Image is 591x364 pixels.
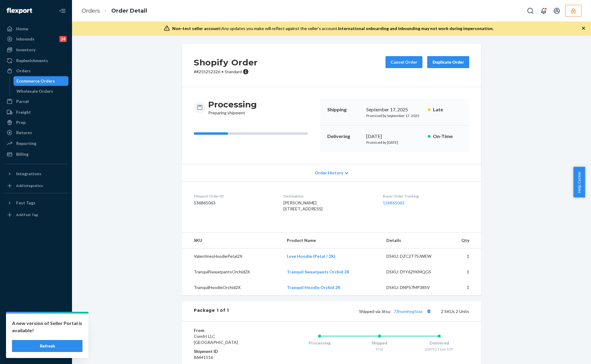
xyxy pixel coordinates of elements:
div: Prep [16,119,25,125]
th: Qty [447,233,481,248]
div: DSKU: DNPS7MP38SV [386,284,443,290]
dt: Shipment ID [194,348,265,354]
a: Orders [82,8,100,14]
td: TranquilHoodieOrchid2X [182,280,282,295]
span: Standard [225,69,242,74]
a: 136865063 [383,200,404,205]
button: Refresh [12,340,82,352]
th: Product Name [282,233,381,248]
div: Package 1 of 1 [194,307,229,315]
h2: Shopify Order [194,56,258,69]
div: Delivered [409,340,469,346]
div: Reporting [16,140,36,146]
dt: Destination [283,194,373,199]
div: September 17, 2025 [366,106,423,113]
div: Billing [16,151,28,157]
span: Order History [315,170,343,176]
dt: Buyer Order Tracking [383,194,469,199]
a: Reporting [4,139,68,148]
iframe: Opens a widget where you can chat to one of our agents [553,346,585,361]
dt: From [194,327,265,333]
div: DSKU: DZC2T7SJWEW [386,253,443,259]
span: International onboarding and inbounding may not work during impersonation. [338,26,493,31]
button: Cancel Order [385,56,422,68]
div: Inbounds [16,36,34,42]
div: Returns [16,130,32,136]
a: Ecommerce Orders [13,76,69,86]
div: Home [16,26,28,32]
p: # #255252326 [194,69,258,75]
button: Talk to Support [4,327,68,336]
span: Comfrt LLC [GEOGRAPHIC_DATA] [194,334,238,345]
img: Flexport logo [7,8,32,14]
button: Close Navigation [56,5,68,17]
div: Processing [289,340,349,346]
dt: Flexport Order ID [194,194,274,199]
div: 9/16 [349,347,409,352]
td: 1 [447,280,481,295]
td: 1 [447,264,481,280]
div: [DATE] [366,133,423,140]
div: Preparing shipment [208,99,257,116]
p: A new version of Seller Portal is available! [12,320,82,334]
a: Replenishments [4,56,68,65]
td: TranquilSweatpantsOrchid2X [182,264,282,280]
p: Promised by September 17, 2025 [366,113,423,118]
button: Give Feedback [4,347,68,357]
span: • [221,69,223,74]
div: 2 SKUs 2 Units [229,307,469,315]
button: Duplicate Order [427,56,469,68]
a: Add Fast Tag [4,210,68,220]
a: Returns [4,128,68,137]
td: 1 [447,248,481,264]
button: Open account menu [551,5,563,17]
button: Fast Tags [4,198,68,208]
th: SKU [182,233,282,248]
a: Tranquil Hoodie Orchid 2X [287,285,340,290]
a: Home [4,24,68,34]
a: Orders [4,66,68,76]
a: Order Detail [111,8,147,14]
p: Late [433,106,462,113]
div: Inventory [16,47,35,53]
div: [DATE] 11am EDT [409,347,469,352]
p: Promised by [DATE] [366,140,423,145]
dd: 86441516 [194,354,265,360]
a: Wholesale Orders [13,86,69,96]
div: Shipped [349,340,409,346]
span: Non-test seller account: [172,26,221,31]
h3: Processing [208,99,257,110]
div: Parcel [16,98,29,104]
a: Freight [4,107,68,117]
td: ValentinesHoodiePetal2X [182,248,282,264]
div: Wholesale Orders [16,88,53,94]
div: Any updates you make will reflect against the seller's account. [172,26,493,32]
a: 73hwmheg5raz [394,309,422,314]
a: Settings [4,317,68,326]
div: Ecommerce Orders [16,78,55,84]
div: Add Integration [16,183,43,188]
a: Love Hoodie (Petal / 2X) [287,254,335,259]
button: Open notifications [538,5,550,17]
div: 24 [59,36,67,42]
button: Integrations [4,169,68,179]
div: Fast Tags [16,200,35,206]
ol: breadcrumbs [77,2,152,20]
div: DSKU: DYY629KMQGS [386,269,443,275]
p: On-Time [433,133,462,140]
div: Orders [16,68,31,74]
p: Delivering [327,133,361,140]
p: Shipping [327,106,361,113]
a: Help Center [4,337,68,347]
div: Duplicate Order [432,59,464,65]
button: Copy tracking number [425,307,433,315]
th: Details [382,233,448,248]
div: Add Fast Tag [16,212,38,217]
div: Integrations [16,171,41,177]
button: Help Center [573,167,585,197]
span: [PERSON_NAME] [STREET_ADDRESS] [283,200,322,211]
dd: 136865063 [194,200,274,206]
button: Open Search Box [524,5,536,17]
a: Billing [4,149,68,159]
